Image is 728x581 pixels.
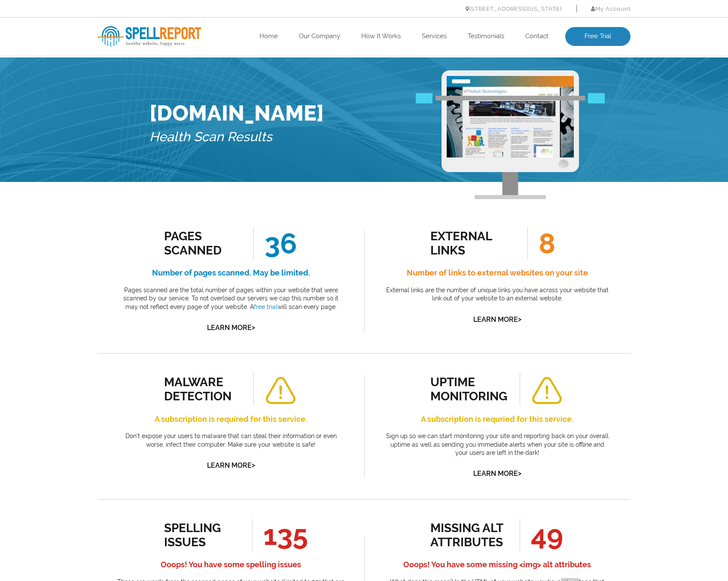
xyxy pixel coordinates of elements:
[164,229,242,257] div: Pages Scanned
[473,469,521,478] a: Learn More>
[252,459,255,471] span: >
[384,558,611,572] h4: Ooops! You have some missing <img> alt attributes
[117,558,345,572] h4: Ooops! You have some spelling issues
[442,70,579,199] img: Free Webiste Analysis
[430,229,508,257] div: external links
[384,286,611,303] p: External links are the number of unique links you have across your website that link out of your ...
[527,227,555,260] span: 8
[531,377,563,405] img: alert
[252,321,255,333] span: >
[117,432,345,449] p: Don’t expose your users to malware that can steal their information or even worse, infect their c...
[473,315,521,324] a: Learn More>
[430,375,508,403] div: uptime monitoring
[253,227,297,260] span: 36
[207,461,255,469] a: Learn More>
[254,303,277,310] a: free trial
[117,266,345,280] h4: Number of pages scanned. May be limited.
[518,313,521,325] span: >
[207,324,255,332] a: Learn More>
[384,266,611,280] h4: Number of links to external websites on your site
[384,432,611,457] p: Sign up so we can start monitoring your site and reporting back on your overall uptime as well as...
[149,126,324,148] h5: Health Scan Results
[518,467,521,479] span: >
[117,412,345,426] h4: A subscription is required for this service.
[416,93,605,103] img: Free Webiste Analysis
[164,521,242,549] div: spelling issues
[447,87,574,157] img: Free Website Analysis
[384,412,611,426] h4: A subscription is requried for this service.
[117,286,345,312] p: Pages scanned are the total number of pages within your website that were scanned by our service....
[520,519,563,551] span: 49
[252,519,308,551] span: 135
[149,100,324,126] h1: [DOMAIN_NAME]
[265,377,296,405] img: alert
[430,521,508,549] div: missing alt attributes
[164,375,242,403] div: malware detection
